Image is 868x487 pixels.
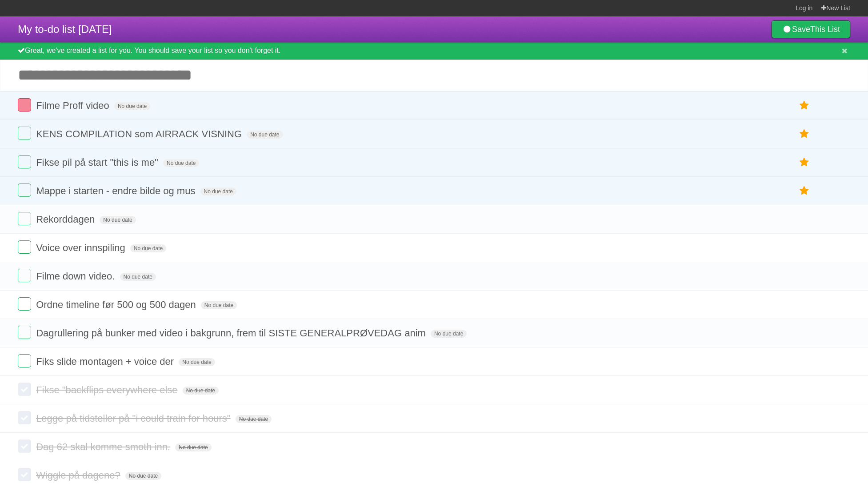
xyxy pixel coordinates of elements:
span: Wiggle på dagene? [36,470,123,481]
span: No due date [431,330,467,338]
span: Rekorddagen [36,214,97,225]
label: Done [18,297,31,311]
label: Done [18,155,31,168]
b: This List [810,25,840,34]
label: Done [18,212,31,225]
span: Fiks slide montagen + voice der [36,356,176,367]
label: Done [18,326,31,339]
label: Done [18,383,31,396]
label: Star task [796,155,813,170]
span: Voice over innspiling [36,242,128,253]
label: Done [18,240,31,254]
span: Dag 62 skal komme smoth inn. [36,441,172,452]
a: SaveThis List [772,20,850,38]
span: No due date [200,188,236,196]
label: Done [18,184,31,197]
label: Done [18,468,31,481]
label: Done [18,411,31,424]
span: No due date [175,443,211,451]
span: Mappe i starten - endre bilde og mus [36,185,197,196]
span: No due date [236,415,272,423]
label: Done [18,98,31,112]
label: Done [18,127,31,140]
span: No due date [120,273,156,281]
span: No due date [114,102,150,110]
span: No due date [130,244,166,252]
span: Fikse "backflips everywhere else [36,384,180,395]
label: Star task [796,184,813,198]
span: No due date [179,358,215,366]
span: No due date [125,472,161,480]
span: No due date [247,131,283,139]
span: Filme down video. [36,271,117,282]
span: Ordne timeline før 500 og 500 dagen [36,299,198,310]
label: Star task [796,127,813,141]
label: Done [18,439,31,453]
span: Filme Proff video [36,100,112,111]
span: No due date [163,159,199,167]
span: Fikse pil på start "this is me" [36,157,160,168]
label: Done [18,354,31,367]
label: Done [18,269,31,282]
span: No due date [100,216,136,224]
span: My to-do list [DATE] [18,23,112,35]
span: Legge på tidsteller på "i could train for hours" [36,413,233,424]
span: No due date [201,301,237,309]
label: Star task [796,98,813,113]
span: No due date [183,387,219,395]
span: Dagrullering på bunker med video i bakgrunn, frem til SISTE GENERALPRØVEDAG anim [36,327,428,339]
span: KENS COMPILATION som AIRRACK VISNING [36,128,244,140]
